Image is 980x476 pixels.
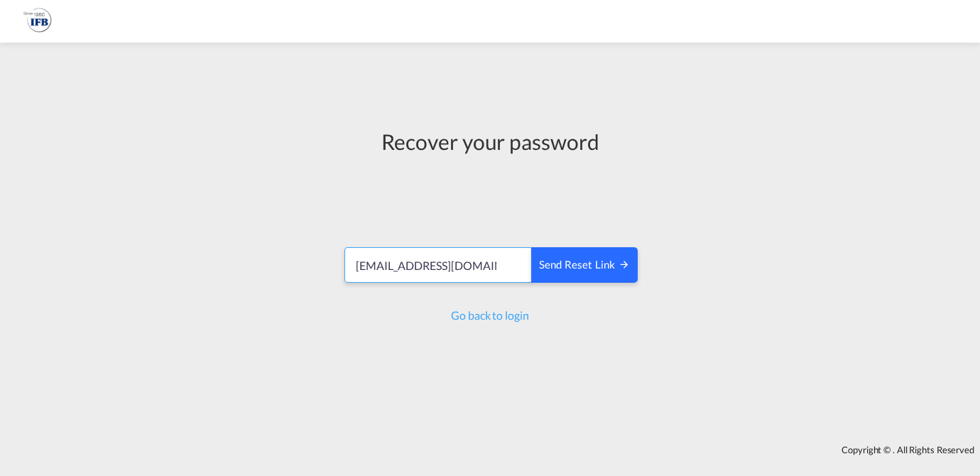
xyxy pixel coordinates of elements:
[21,6,53,38] img: 8ada6420251b11ee95ca851f51e206aa.png
[539,257,630,274] div: Send reset link
[342,126,638,156] div: Recover your password
[619,259,630,270] md-icon: icon-arrow-right
[382,171,598,226] iframe: reCAPTCHA
[451,308,528,322] a: Go back to login
[531,247,638,283] button: SEND RESET LINK
[344,247,533,283] input: Email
